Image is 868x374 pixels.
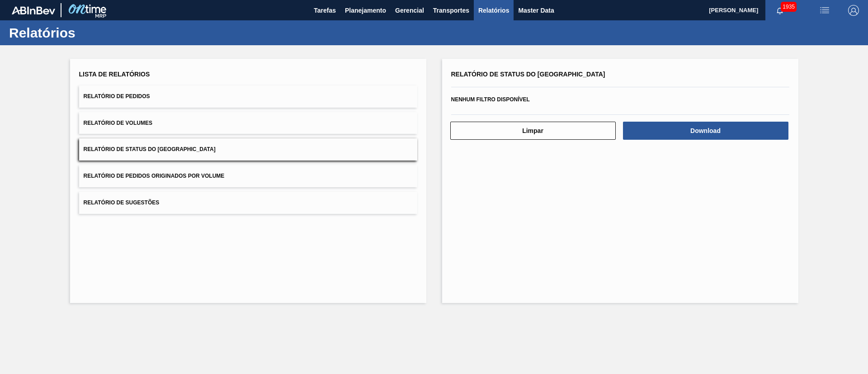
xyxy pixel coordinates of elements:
span: Lista de Relatórios [79,71,150,78]
button: Relatório de Volumes [79,112,417,134]
span: Master Data [518,5,554,16]
span: Planejamento [345,5,386,16]
button: Download [623,122,788,140]
span: Nenhum filtro disponível [451,96,530,103]
span: Relatório de Status do [GEOGRAPHIC_DATA] [451,71,605,78]
span: 1935 [781,2,797,12]
span: Relatório de Status do [GEOGRAPHIC_DATA] [84,146,216,152]
button: Relatório de Sugestões [79,192,417,214]
button: Relatório de Status do [GEOGRAPHIC_DATA] [79,138,417,161]
button: Notificações [765,4,794,17]
span: Transportes [433,5,469,16]
span: Relatório de Volumes [84,120,152,126]
button: Relatório de Pedidos Originados por Volume [79,165,417,187]
span: Relatório de Pedidos [84,93,150,99]
h1: Relatórios [9,28,170,38]
span: Tarefas [314,5,336,16]
span: Relatório de Pedidos Originados por Volume [84,173,225,179]
img: Logout [848,5,859,16]
span: Gerencial [395,5,424,16]
button: Limpar [450,122,616,140]
img: userActions [819,5,830,16]
button: Relatório de Pedidos [79,85,417,108]
img: TNhmsLtSVTkK8tSr43FrP2fwEKptu5GPRR3wAAAABJRU5ErkJggg== [12,6,55,14]
span: Relatórios [478,5,509,16]
span: Relatório de Sugestões [84,199,160,206]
